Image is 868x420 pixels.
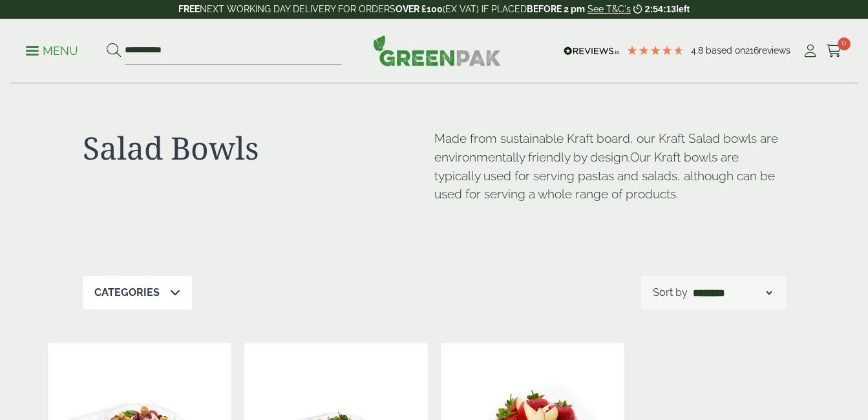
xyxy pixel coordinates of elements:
i: Cart [826,45,842,58]
span: Our Kraft bowls are typically used for serving pastas and salads, although can be used for servin... [434,150,775,202]
select: Shop order [690,285,774,300]
a: 0 [826,41,842,61]
span: 0 [838,37,851,50]
span: Made from sustainable Kraft board, our Kraft Salad bowls are environmentally friendly by design. [434,131,778,164]
span: left [676,4,690,14]
h1: Salad Bowls [83,129,434,167]
p: Categories [94,285,160,300]
div: 4.79 Stars [626,45,684,56]
a: See T&C's [587,4,631,14]
span: 2:54:13 [645,4,676,14]
span: 4.8 [691,45,706,56]
strong: BEFORE 2 pm [527,4,585,14]
i: My Account [802,45,818,58]
a: Menu [26,43,78,56]
p: Sort by [653,285,688,300]
span: reviews [759,45,790,56]
p: Menu [26,43,78,59]
strong: FREE [178,4,200,14]
span: 216 [745,45,759,56]
img: REVIEWS.io [564,47,620,56]
span: Based on [706,45,745,56]
img: GreenPak Supplies [373,35,501,66]
strong: OVER £100 [396,4,443,14]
